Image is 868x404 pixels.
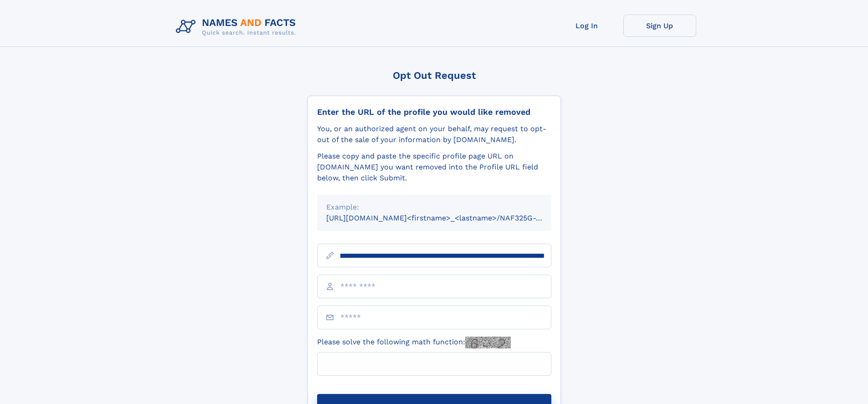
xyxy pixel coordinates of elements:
[326,214,569,222] small: [URL][DOMAIN_NAME]<firstname>_<lastname>/NAF325G-xxxxxxxx
[623,15,696,37] a: Sign Up
[317,337,511,348] label: Please solve the following math function:
[326,202,542,213] div: Example:
[317,107,551,117] div: Enter the URL of the profile you would like removed
[550,15,623,37] a: Log In
[317,151,551,184] div: Please copy and paste the specific profile page URL on [DOMAIN_NAME] you want removed into the Pr...
[317,123,551,145] div: You, or an authorized agent on your behalf, may request to opt-out of the sale of your informatio...
[308,70,561,81] div: Opt Out Request
[172,15,303,39] img: Logo Names and Facts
